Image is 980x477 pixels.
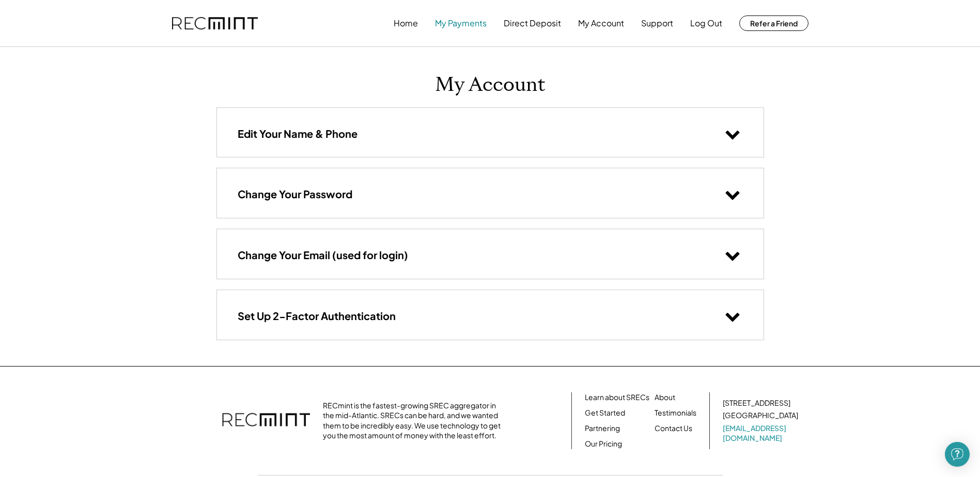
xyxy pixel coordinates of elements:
img: recmint-logotype%403x.png [172,17,258,30]
div: RECmint is the fastest-growing SREC aggregator in the mid-Atlantic. SRECs can be hard, and we wan... [323,401,506,441]
a: Partnering [585,423,620,434]
div: [GEOGRAPHIC_DATA] [723,410,798,421]
a: Testimonials [655,408,696,418]
button: My Account [578,13,624,34]
h3: Set Up 2-Factor Authentication [238,309,396,323]
button: Refer a Friend [739,15,808,31]
button: Log Out [690,13,722,34]
button: My Payments [435,13,487,34]
button: Support [641,13,673,34]
a: Get Started [585,408,625,418]
button: Direct Deposit [504,13,561,34]
a: About [655,392,675,403]
h1: My Account [435,73,546,97]
h3: Change Your Email (used for login) [238,248,408,262]
div: Open Intercom Messenger [945,442,970,467]
a: Contact Us [655,423,692,434]
a: Our Pricing [585,439,622,449]
a: [EMAIL_ADDRESS][DOMAIN_NAME] [723,423,800,443]
img: recmint-logotype%403x.png [222,403,310,439]
h3: Edit Your Name & Phone [238,127,357,140]
button: Home [394,13,418,34]
a: Learn about SRECs [585,392,649,403]
h3: Change Your Password [238,187,352,201]
div: [STREET_ADDRESS] [723,398,790,408]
